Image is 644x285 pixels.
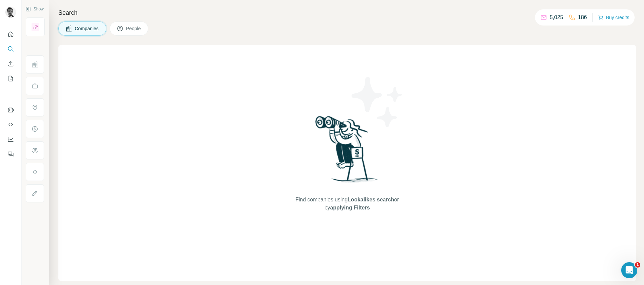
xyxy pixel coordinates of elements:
p: 186 [578,13,587,21]
span: applying Filters [330,205,370,210]
img: Surfe Illustration - Woman searching with binoculars [312,114,382,189]
img: Surfe Illustration - Stars [347,72,408,132]
button: My lists [5,73,16,85]
span: Lookalikes search [347,197,394,202]
span: Find companies using or by [293,196,401,212]
button: Show [21,4,48,14]
button: Use Surfe on LinkedIn [5,104,16,116]
h4: Search [58,8,636,17]
button: Enrich CSV [5,58,16,70]
span: 1 [635,262,640,268]
button: Feedback [5,148,16,160]
button: Use Surfe API [5,118,16,131]
button: Search [5,43,16,55]
span: People [126,25,142,32]
button: Buy credits [598,13,629,22]
button: Dashboard [5,133,16,145]
iframe: Intercom live chat [621,262,637,278]
button: Quick start [5,28,16,40]
p: 5,025 [550,13,563,21]
img: Avatar [5,7,16,17]
span: Companies [75,25,99,32]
